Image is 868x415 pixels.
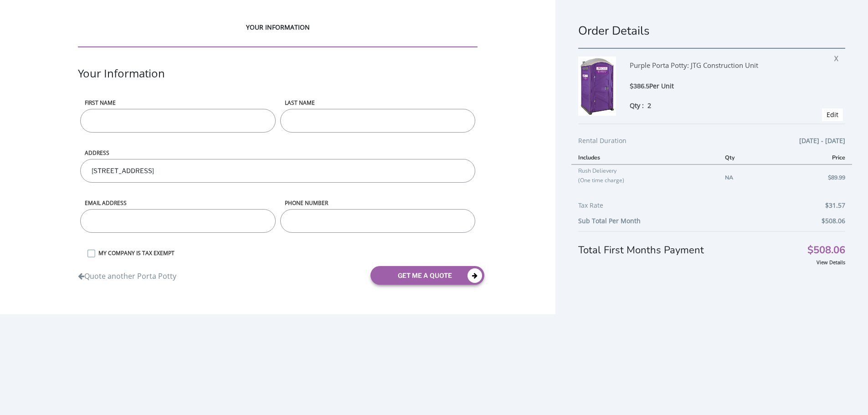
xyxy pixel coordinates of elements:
td: $89.99 [776,164,852,190]
th: Qty [718,151,776,164]
div: Qty : [630,101,808,110]
td: NA [718,164,776,190]
b: Sub Total Per Month [578,216,641,225]
span: $508.06 [807,246,845,255]
div: Purple Porta Potty: JTG Construction Unit [630,56,808,81]
a: Quote another Porta Potty [78,266,176,282]
div: $386.5 [630,81,808,92]
div: Tax Rate [578,200,845,215]
span: Per Unit [649,82,674,90]
label: MY COMPANY IS TAX EXEMPT [94,249,477,257]
label: First name [80,99,275,107]
span: X [834,51,843,63]
span: $31.57 [825,200,845,211]
p: (One time charge) [578,175,711,185]
a: View Details [817,259,845,266]
div: Rental Duration [578,135,845,151]
h1: Order Details [578,23,845,39]
b: $508.06 [822,216,845,225]
th: Includes [571,151,718,164]
label: phone number [280,199,475,207]
label: Email address [80,199,275,207]
label: LAST NAME [280,99,475,107]
div: Total First Months Payment [578,231,845,257]
div: YOUR INFORMATION [78,23,477,47]
button: get me a quote [370,266,484,285]
div: Your Information [78,66,477,99]
td: Rush Delievery [571,164,718,190]
span: 2 [647,101,651,110]
th: Price [776,151,852,164]
a: Edit [827,110,838,119]
span: [DATE] - [DATE] [799,135,845,146]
